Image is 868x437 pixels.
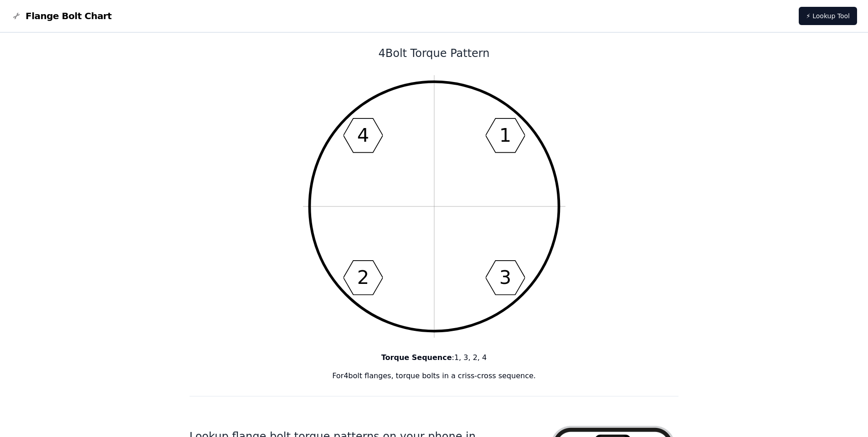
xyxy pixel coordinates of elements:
text: 4 [357,124,369,146]
text: 1 [499,124,511,146]
b: Torque Sequence [381,353,452,362]
text: 3 [499,267,511,288]
text: 2 [357,267,369,288]
p: : 1, 3, 2, 4 [190,352,679,363]
span: Flange Bolt Chart [26,10,112,22]
a: ⚡ Lookup Tool [799,7,857,25]
img: Flange Bolt Chart Logo [11,10,22,21]
p: For 4 bolt flanges, torque bolts in a criss-cross sequence. [190,370,679,381]
h1: 4 Bolt Torque Pattern [190,46,679,61]
a: Flange Bolt Chart LogoFlange Bolt Chart [11,10,112,22]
